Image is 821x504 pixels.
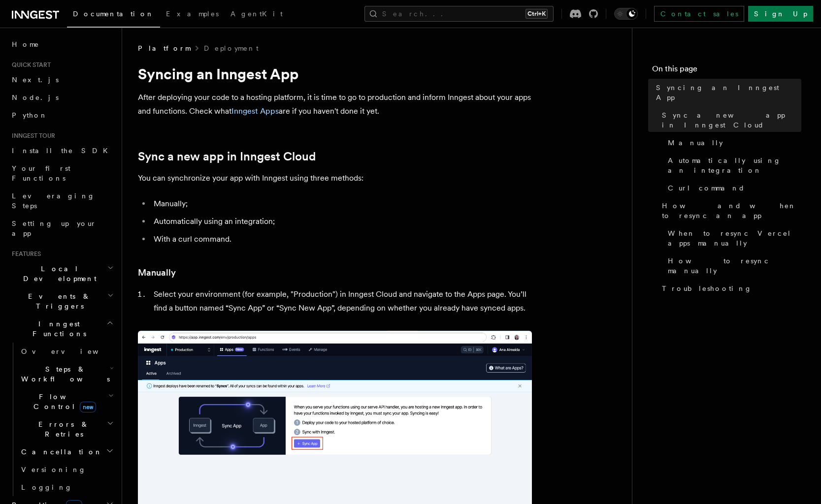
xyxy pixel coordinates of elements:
a: Your first Functions [8,159,116,187]
span: How and when to resync an app [662,201,801,220]
button: Steps & Workflows [17,360,116,388]
a: Next.js [8,71,116,89]
a: Troubleshooting [658,280,801,297]
a: Install the SDK [8,142,116,159]
a: How and when to resync an app [658,197,801,224]
a: Examples [160,3,225,27]
span: AgentKit [230,10,283,18]
span: Next.js [12,76,59,84]
span: Your first Functions [12,164,70,182]
span: Platform [138,43,190,53]
a: Syncing an Inngest App [652,79,801,106]
span: Manually [668,138,723,148]
a: Home [8,35,116,53]
span: Inngest Functions [8,319,106,339]
a: Versioning [17,461,116,478]
span: Curl command [668,183,745,193]
a: Sign Up [748,6,813,22]
a: Sync a new app in Inngest Cloud [138,150,316,163]
span: Documentation [73,10,154,18]
span: How to resync manually [668,256,801,276]
button: Inngest Functions [8,315,116,343]
span: Inngest tour [8,132,55,140]
li: With a curl command. [151,232,532,246]
li: Manually; [151,197,532,211]
a: Contact sales [654,6,744,22]
span: Examples [166,10,219,18]
a: Deployment [204,43,259,53]
span: Cancellation [17,447,102,457]
span: Setting up your app [12,220,97,237]
span: Leveraging Steps [12,192,95,210]
a: Documentation [67,3,160,28]
span: Steps & Workflows [17,364,110,384]
button: Flow Controlnew [17,388,116,415]
span: Local Development [8,264,107,283]
span: Features [8,250,41,258]
p: You can synchronize your app with Inngest using three methods: [138,171,532,185]
span: Sync a new app in Inngest Cloud [662,110,801,130]
span: Install the SDK [12,147,114,155]
a: Curl command [664,179,801,197]
button: Search...Ctrl+K [364,6,554,22]
span: Node.js [12,94,59,101]
a: When to resync Vercel apps manually [664,224,801,252]
button: Cancellation [17,443,116,461]
a: Manually [138,266,176,280]
a: Leveraging Steps [8,187,116,215]
span: Events & Triggers [8,291,107,311]
button: Events & Triggers [8,287,116,315]
button: Local Development [8,260,116,287]
button: Toggle dark mode [614,8,638,20]
a: Python [8,106,116,124]
span: Flow Control [17,392,108,411]
li: Automatically using an integration; [151,215,532,228]
span: new [80,402,96,412]
a: How to resync manually [664,252,801,280]
span: Overview [21,347,123,355]
a: Manually [664,134,801,152]
h4: On this page [652,63,801,79]
span: Automatically using an integration [668,156,801,175]
kbd: Ctrl+K [525,9,548,19]
a: Logging [17,478,116,496]
span: When to resync Vercel apps manually [668,228,801,248]
div: Inngest Functions [8,343,116,496]
a: Node.js [8,89,116,106]
p: After deploying your code to a hosting platform, it is time to go to production and inform Innges... [138,91,532,118]
button: Errors & Retries [17,415,116,443]
a: Setting up your app [8,215,116,242]
h1: Syncing an Inngest App [138,65,532,83]
span: Errors & Retries [17,419,107,439]
a: Automatically using an integration [664,152,801,179]
span: Syncing an Inngest App [656,83,801,102]
span: Logging [21,483,72,491]
li: Select your environment (for example, "Production") in Inngest Cloud and navigate to the Apps pag... [151,287,532,315]
a: Inngest Apps [231,106,279,116]
span: Troubleshooting [662,283,752,293]
span: Python [12,111,48,119]
span: Quick start [8,61,51,69]
a: Sync a new app in Inngest Cloud [658,106,801,134]
span: Home [12,39,39,49]
a: Overview [17,343,116,360]
span: Versioning [21,466,86,473]
a: AgentKit [225,3,289,27]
